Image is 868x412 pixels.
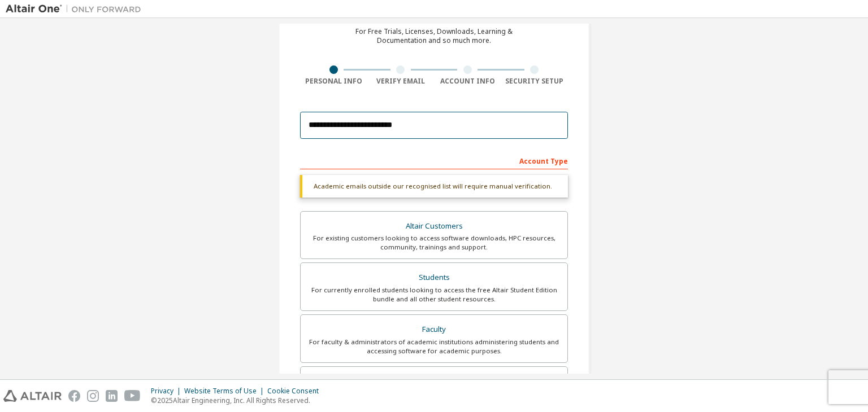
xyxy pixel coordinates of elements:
[151,387,184,396] div: Privacy
[87,390,99,402] img: instagram.svg
[434,77,501,86] div: Account Info
[124,390,141,402] img: youtube.svg
[307,270,561,286] div: Students
[367,77,435,86] div: Verify Email
[267,387,325,396] div: Cookie Consent
[184,387,267,396] div: Website Terms of Use
[307,338,561,356] div: For faculty & administrators of academic institutions administering students and accessing softwa...
[6,3,147,15] img: Altair One
[307,286,561,304] div: For currently enrolled students looking to access the free Altair Student Edition bundle and all ...
[355,27,513,45] div: For Free Trials, Licenses, Downloads, Learning & Documentation and so much more.
[307,322,561,338] div: Faculty
[300,151,568,169] div: Account Type
[106,390,118,402] img: linkedin.svg
[307,234,561,252] div: For existing customers looking to access software downloads, HPC resources, community, trainings ...
[151,396,325,405] p: © 2025 Altair Engineering, Inc. All Rights Reserved.
[501,77,568,86] div: Security Setup
[307,218,561,234] div: Altair Customers
[300,175,568,198] div: Academic emails outside our recognised list will require manual verification.
[68,390,80,402] img: facebook.svg
[3,390,62,402] img: altair_logo.svg
[300,77,367,86] div: Personal Info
